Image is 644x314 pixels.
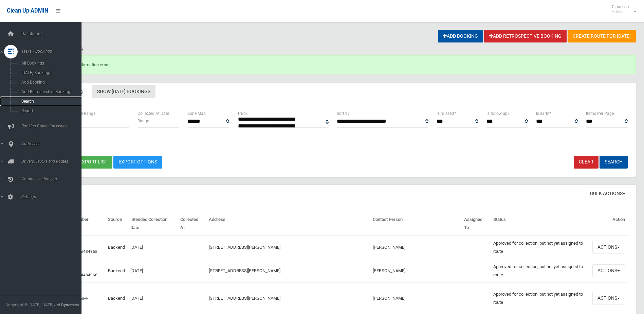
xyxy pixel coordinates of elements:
small: Admin [612,9,629,14]
span: Dashboard [19,31,87,36]
div: Booking sent confirmation email. [30,55,636,74]
th: Status [491,212,590,235]
td: [DATE] [128,282,178,314]
a: [STREET_ADDRESS][PERSON_NAME] [209,245,280,250]
span: Copyright © [DATE]-[DATE] [5,302,53,307]
span: Search [19,99,81,104]
strong: Jet Dynamics [54,302,79,307]
th: Intended Collection Date [128,212,178,235]
td: Approved for collection, but not yet assigned to route [491,235,590,259]
a: #484965 [81,249,97,254]
span: Tasks / Bookings [19,49,87,54]
span: Add Booking [19,80,81,85]
td: [PERSON_NAME] [370,235,461,259]
span: Addresses [19,141,87,146]
td: Backend [105,259,128,282]
a: Export Options [113,156,162,169]
td: [PERSON_NAME] [370,259,461,282]
span: [DATE] Bookings [19,70,81,75]
label: Truck [237,110,247,117]
span: Settings [19,194,87,199]
td: Backend [105,282,128,314]
a: Add Booking [438,30,483,42]
a: [STREET_ADDRESS][PERSON_NAME] [209,296,280,301]
th: Address [206,212,370,235]
button: Actions [592,292,625,304]
a: Show [DATE] Bookings [92,85,155,98]
button: Search [600,156,628,169]
td: Approved for collection, but not yet assigned to route [491,282,590,314]
td: [DATE] [128,235,178,259]
th: Collected At [178,212,206,235]
td: [DATE] [128,259,178,282]
td: [PERSON_NAME] [370,282,461,314]
th: Source [105,212,128,235]
th: Assigned To [461,212,491,235]
button: Export list [74,156,112,169]
button: Bulk Actions [585,188,630,200]
span: Booking Collection Issues [19,124,87,128]
a: Clear [574,156,599,169]
a: Create route for [DATE] [568,30,636,42]
a: [STREET_ADDRESS][PERSON_NAME] [209,268,280,273]
button: Actions [592,241,625,254]
span: Report [19,108,81,113]
td: Approved for collection, but not yet assigned to route [491,259,590,282]
span: Drivers, Trucks and Routes [19,159,87,164]
th: Action [590,212,628,235]
a: #484966 [81,273,97,277]
span: Clean Up ADMIN [7,7,48,14]
span: All Bookings [19,61,81,66]
span: Communication Log [19,177,87,181]
td: Backend [105,235,128,259]
a: Add Retrospective Booking [484,30,567,42]
span: Clean Up [608,4,636,14]
th: Contact Person [370,212,461,235]
button: Actions [592,264,625,277]
span: Add Retrospective Booking [19,89,81,94]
